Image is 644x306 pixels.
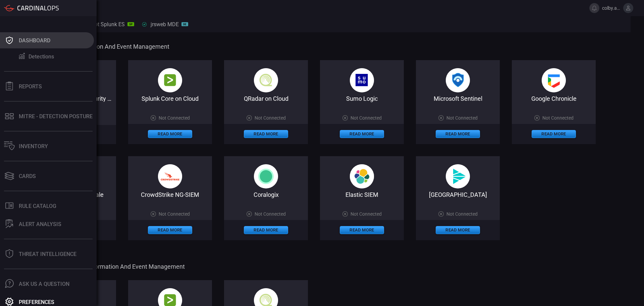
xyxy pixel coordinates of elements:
[244,226,288,234] button: Read More
[224,191,308,198] div: Coralogix
[19,251,76,257] div: Threat Intelligence
[72,21,134,28] div: Simplot Splunk ES
[436,130,480,138] button: Read More
[340,130,384,138] button: Read More
[19,83,42,90] div: Reports
[320,191,404,198] div: Elastic SIEM
[255,211,286,217] span: Not Connected
[542,68,566,92] img: google_chronicle-BEvpeoLq.png
[254,164,278,188] img: svg%3e
[512,95,596,102] div: Google Chronicle
[446,115,478,121] span: Not Connected
[19,281,69,287] div: Ask Us A Question
[19,113,93,120] div: MITRE - Detection Posture
[32,263,629,270] span: On Premise Security Information and Event Management
[158,164,182,188] img: crowdstrike_falcon-DF2rzYKc.png
[542,115,574,121] span: Not Connected
[446,68,470,92] img: microsoft_sentinel-DmoYopBN.png
[244,130,288,138] button: Read More
[446,211,478,217] span: Not Connected
[436,226,480,234] button: Read More
[320,95,404,102] div: Sumo Logic
[148,130,192,138] button: Read More
[29,53,54,60] div: Detections
[416,191,500,198] div: Cribl Lake
[351,211,382,217] span: Not Connected
[224,95,308,102] div: QRadar on Cloud
[254,68,278,92] img: qradar_on_cloud-CqUPbAk2.png
[351,115,382,121] span: Not Connected
[142,21,188,28] div: jrsweb MDE
[19,37,50,44] div: Dashboard
[159,115,190,121] span: Not Connected
[19,173,36,179] div: Cards
[19,143,48,149] div: Inventory
[128,95,212,102] div: Splunk Core on Cloud
[350,68,374,92] img: sumo_logic-BhVDPgcO.png
[19,299,54,305] div: Preferences
[32,43,629,50] span: Cloud Security Information and Event Management
[340,226,384,234] button: Read More
[350,164,374,188] img: svg+xml,%3c
[158,68,182,92] img: splunk-B-AX9-PE.png
[602,5,621,11] span: colby.austin
[148,226,192,234] button: Read More
[68,16,138,32] button: Simplot Splunk ESSP
[138,16,192,32] button: jrsweb MDEDE
[181,22,188,26] div: DE
[159,211,190,217] span: Not Connected
[19,221,61,227] div: ALERT ANALYSIS
[255,115,286,121] span: Not Connected
[19,203,56,209] div: Rule Catalog
[446,164,470,188] img: svg%3e
[128,191,212,198] div: CrowdStrike NG-SIEM
[532,130,576,138] button: Read More
[416,95,500,102] div: Microsoft Sentinel
[127,22,134,26] div: SP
